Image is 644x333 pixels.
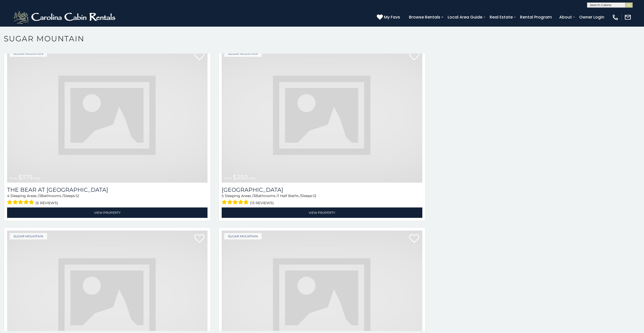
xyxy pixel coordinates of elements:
[406,13,443,22] a: Browse Rentals
[10,176,17,180] span: from
[7,207,207,218] a: View Property
[39,194,41,198] span: 3
[222,48,422,183] a: from $350 daily
[7,193,207,206] div: Sleeping Areas / Bathrooms / Sleeps:
[10,233,47,239] a: Sugar Mountain
[35,200,58,206] span: (6 reviews)
[487,13,515,22] a: Real Estate
[7,186,207,193] h3: The Bear At Sugar Mountain
[253,194,255,198] span: 3
[222,193,422,206] div: Sleeping Areas / Bathrooms / Sleeps:
[10,50,47,57] a: Sugar Mountain
[7,186,207,193] a: The Bear At [GEOGRAPHIC_DATA]
[577,13,607,22] a: Owner Login
[517,13,554,22] a: Rental Program
[18,173,33,181] span: $375
[7,48,207,183] img: dummy-image.jpg
[445,13,485,22] a: Local Area Guide
[249,176,256,180] span: daily
[278,194,301,198] span: 1 Half Baths /
[34,176,41,180] span: daily
[222,48,422,183] img: dummy-image.jpg
[222,186,422,193] a: [GEOGRAPHIC_DATA]
[224,176,232,180] span: from
[250,200,274,206] span: (13 reviews)
[624,14,631,21] img: mail-regular-white.png
[7,48,207,183] a: from $375 daily
[13,10,118,25] img: White-1-2.png
[7,194,9,198] span: 4
[377,14,401,21] a: My Favs
[557,13,574,22] a: About
[224,233,262,239] a: Sugar Mountain
[76,194,79,198] span: 12
[222,207,422,218] a: View Property
[194,51,204,62] a: Add to favorites
[384,14,400,20] span: My Favs
[409,234,419,244] a: Add to favorites
[612,14,619,21] img: phone-regular-white.png
[222,186,422,193] h3: Grouse Moor Lodge
[233,173,248,181] span: $350
[313,194,316,198] span: 12
[222,194,224,198] span: 5
[224,50,262,57] a: Sugar Mountain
